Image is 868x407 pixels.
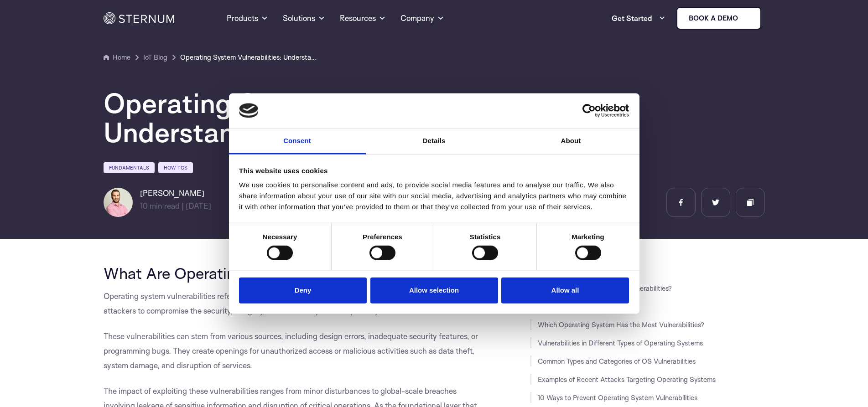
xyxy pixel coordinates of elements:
div: We use cookies to personalise content and ads, to provide social media features and to analyse ou... [239,180,629,212]
img: logo [239,103,258,118]
button: Deny [239,278,367,304]
span: These vulnerabilities can stem from various sources, including design errors, inadequate security... [104,331,478,370]
h1: Operating System Vulnerabilities: Understanding and Mitigating the Risk [104,88,651,147]
h6: [PERSON_NAME] [140,188,211,199]
a: IoT Blog [143,52,167,63]
a: About [503,129,639,155]
a: Products [227,2,268,35]
a: Operating System Vulnerabilities: Understanding and Mitigating the Risk [180,52,317,63]
a: Home [104,52,130,63]
h3: JUMP TO SECTION [530,264,765,272]
div: This website uses cookies [239,165,629,176]
span: 10 [140,201,148,211]
img: Lian Granot [104,188,133,217]
a: Consent [229,129,366,155]
a: Company [400,2,444,35]
a: Get Started [612,9,665,27]
a: Resources [340,2,386,35]
a: Solutions [283,2,325,35]
a: 10 Ways to Prevent Operating System Vulnerabilities [538,393,697,402]
span: Operating system vulnerabilities refer to flaws within an operating system’s software that can be... [104,291,479,315]
a: Vulnerabilities in Different Types of Operating Systems [538,339,703,347]
strong: Preferences [363,233,402,241]
a: Examples of Recent Attacks Targeting Operating Systems [538,375,716,384]
button: Allow all [501,278,629,304]
a: How Tos [158,162,193,173]
a: Usercentrics Cookiebot - opens in a new window [549,104,629,118]
a: Which Operating System Has the Most Vulnerabilities? [538,320,704,329]
span: What Are Operating System Vulnerabilities? [104,263,411,283]
a: Details [366,129,503,155]
img: sternum iot [742,15,749,22]
strong: Marketing [572,233,604,241]
span: [DATE] [186,201,211,211]
button: Allow selection [370,278,498,304]
strong: Statistics [470,233,501,241]
span: min read | [140,201,184,211]
strong: Necessary [263,233,297,241]
a: Book a demo [676,7,761,30]
a: Common Types and Categories of OS Vulnerabilities [538,357,696,366]
a: Fundamentals [104,162,155,173]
